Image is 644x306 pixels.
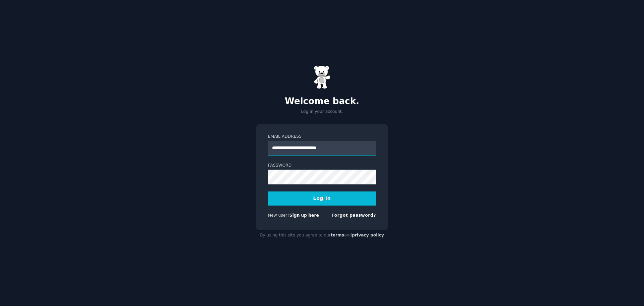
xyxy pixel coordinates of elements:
div: By using this site you agree to our and [256,230,388,241]
span: New user? [268,213,289,218]
img: Gummy Bear [314,65,330,89]
a: privacy policy [352,233,384,237]
h2: Welcome back. [256,96,388,107]
a: Sign up here [289,213,319,218]
a: Forgot password? [331,213,376,218]
button: Log In [268,191,376,206]
p: Log in your account. [256,109,388,115]
a: terms [331,233,344,237]
label: Email Address [268,134,376,140]
label: Password [268,163,376,169]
